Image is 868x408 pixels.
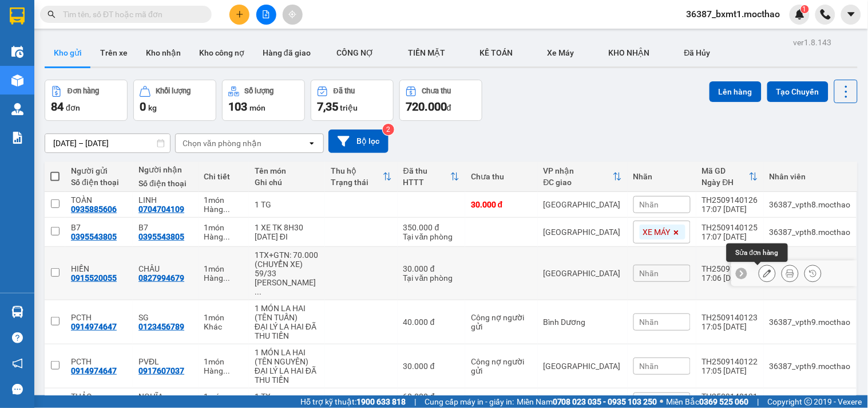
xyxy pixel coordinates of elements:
[68,87,99,95] div: Đơn hàng
[47,10,56,18] span: search
[236,10,244,18] span: plus
[10,7,25,25] img: logo-vxr
[403,166,450,175] div: Đã thu
[403,178,450,187] div: HTTT
[553,397,657,406] strong: 0708 023 035 - 0935 103 250
[795,9,805,19] img: icon-new-feature
[71,264,127,273] div: HIỀN
[12,384,23,395] span: message
[702,322,758,331] div: 17:05 [DATE]
[137,39,190,66] button: Kho nhận
[700,397,749,406] strong: 0369 525 060
[702,178,749,187] div: Ngày ĐH
[51,100,64,113] span: 84
[204,195,243,205] div: 1 món
[138,264,192,273] div: CHÂU
[331,166,383,175] div: Thu hộ
[356,397,406,406] strong: 1900 633 818
[544,200,622,209] div: [GEOGRAPHIC_DATA]
[45,134,170,152] input: Select a date range.
[702,366,758,375] div: 17:05 [DATE]
[204,264,243,273] div: 1 món
[255,223,319,241] div: 1 XE TK 8H30 16/9 ĐI
[403,273,459,283] div: Tại văn phòng
[224,232,231,241] span: ...
[398,162,465,192] th: Toggle SortBy
[71,322,117,331] div: 0914974647
[222,80,305,121] button: Số lượng103món
[300,395,406,408] span: Hỗ trợ kỹ thuật:
[71,205,117,214] div: 0935885606
[204,223,243,232] div: 1 món
[471,200,532,209] div: 30.000 đ
[66,103,80,112] span: đơn
[283,5,303,25] button: aim
[544,317,622,327] div: Bình Dương
[544,269,622,278] div: [GEOGRAPHIC_DATA]
[138,165,192,174] div: Người nhận
[804,398,812,406] span: copyright
[91,39,137,66] button: Trên xe
[204,322,243,331] div: Khác
[12,332,23,343] span: question-circle
[317,100,338,113] span: 7,35
[727,244,788,262] div: Sửa đơn hàng
[140,100,146,113] span: 0
[133,80,216,121] button: Khối lượng0kg
[702,357,758,366] div: TH2509140122
[228,100,247,113] span: 103
[253,39,320,66] button: Hàng đã giao
[255,269,319,296] div: 59/33 ĐỖ QUANG-P.VĨNH TRUNG-Q. THANH KHÊ
[660,399,664,404] span: ⚪️
[409,48,446,57] span: TIỀN MẶT
[224,366,231,375] span: ...
[471,172,532,181] div: Chưa thu
[770,200,851,209] div: 36387_vpth8.mocthao
[548,48,574,57] span: Xe Máy
[770,317,851,327] div: 36387_vpth9.mocthao
[138,322,184,331] div: 0123456789
[544,227,622,237] div: [GEOGRAPHIC_DATA]
[255,287,261,296] span: ...
[138,357,192,366] div: PVĐL
[770,172,851,181] div: Nhân viên
[138,392,192,401] div: NGHĨA
[403,264,459,273] div: 30.000 đ
[399,80,482,121] button: Chưa thu720.000đ
[702,264,758,273] div: TH2509140124
[45,39,91,66] button: Kho gửi
[71,166,127,175] div: Người gửi
[640,200,659,209] span: Nhãn
[12,358,23,369] span: notification
[801,5,809,13] sup: 1
[471,313,528,331] div: Công nợ người gửi
[11,74,23,87] img: warehouse-icon
[331,178,383,187] div: Trạng thái
[538,162,628,192] th: Toggle SortBy
[138,223,192,232] div: B7
[544,362,622,371] div: [GEOGRAPHIC_DATA]
[256,5,276,25] button: file-add
[255,166,319,175] div: Tên món
[262,10,270,18] span: file-add
[11,46,23,58] img: warehouse-icon
[204,205,243,214] div: Hàng thông thường
[71,313,127,322] div: PCTH
[71,392,127,401] div: THẢO
[677,7,790,21] span: 36387_bxmt1.mocthao
[311,80,394,121] button: Đã thu7,35 triệu
[702,392,758,401] div: TH2509140121
[702,166,749,175] div: Mã GD
[183,138,261,149] div: Chọn văn phòng nhận
[71,195,127,205] div: TOÀN
[794,36,832,49] div: ver 1.8.143
[204,232,243,241] div: Hàng thông thường
[255,250,319,269] div: 1TX+GTN: 70.000 (CHUYỂN XE)
[471,357,528,375] div: Công nợ người gửi
[204,392,243,401] div: 1 món
[702,223,758,232] div: TH2509140125
[770,227,851,237] div: 36387_vpth8.mocthao
[337,48,374,57] span: CÔNG NỢ
[307,139,316,148] svg: open
[640,269,659,278] span: Nhãn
